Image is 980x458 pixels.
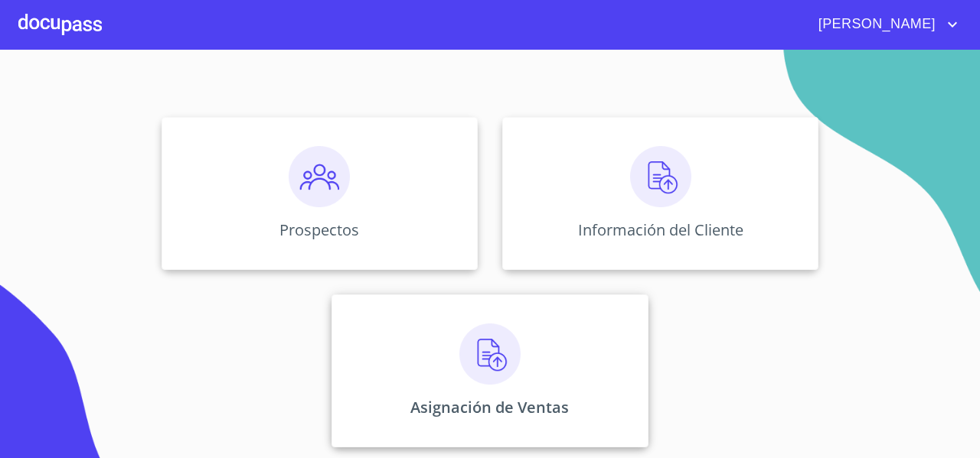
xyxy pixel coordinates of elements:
span: [PERSON_NAME] [807,12,943,37]
img: carga.png [630,146,691,207]
p: Información del Cliente [578,219,743,240]
img: carga.png [459,323,521,385]
button: account of current user [807,12,962,37]
img: prospectos.png [289,146,350,207]
p: Prospectos [279,219,359,240]
p: Asignación de Ventas [410,397,569,417]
